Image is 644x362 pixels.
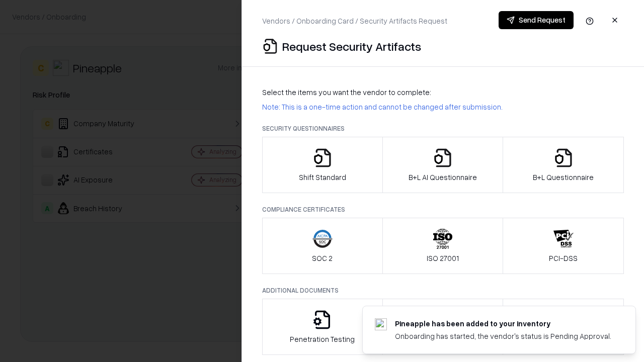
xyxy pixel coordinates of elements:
[503,218,624,274] button: PCI-DSS
[382,137,504,193] button: B+L AI Questionnaire
[262,124,624,133] p: Security Questionnaires
[409,172,477,183] p: B+L AI Questionnaire
[312,253,333,263] p: SOC 2
[395,318,611,329] div: Pineapple has been added to your inventory
[262,218,383,274] button: SOC 2
[262,102,624,112] p: Note: This is a one-time action and cannot be changed after submission.
[382,218,504,274] button: ISO 27001
[262,137,383,193] button: Shift Standard
[375,318,387,330] img: pineappleenergy.com
[290,334,355,344] p: Penetration Testing
[262,205,624,214] p: Compliance Certificates
[382,299,504,355] button: Privacy Policy
[262,87,624,98] p: Select the items you want the vendor to complete:
[262,299,383,355] button: Penetration Testing
[503,299,624,355] button: Data Processing Agreement
[262,286,624,295] p: Additional Documents
[503,137,624,193] button: B+L Questionnaire
[299,172,346,183] p: Shift Standard
[549,253,578,263] p: PCI-DSS
[533,172,594,183] p: B+L Questionnaire
[262,16,447,26] p: Vendors / Onboarding Card / Security Artifacts Request
[499,11,574,29] button: Send Request
[395,331,611,341] div: Onboarding has started, the vendor's status is Pending Approval.
[282,38,421,54] p: Request Security Artifacts
[427,253,459,263] p: ISO 27001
